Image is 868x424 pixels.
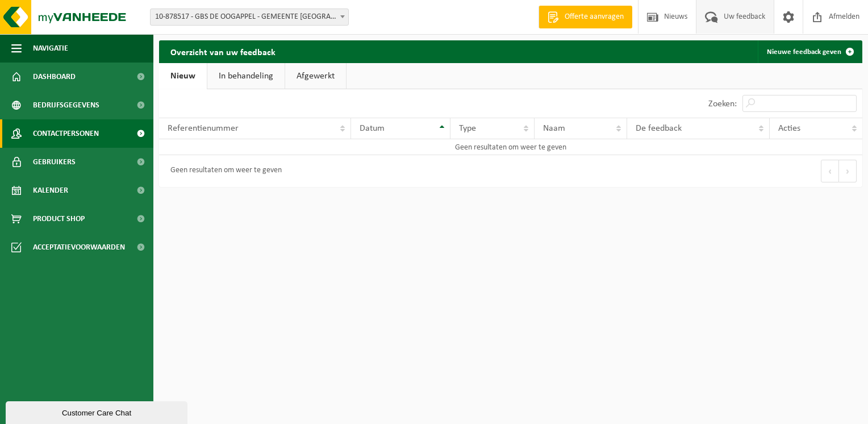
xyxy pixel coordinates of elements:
[150,9,349,26] span: 10-878517 - GBS DE OOGAPPEL - GEMEENTE BEVEREN - KOSTENPLAATS 46 - VRASENE
[33,119,99,148] span: Contactpersonen
[33,34,68,63] span: Navigatie
[839,160,857,182] button: Next
[33,91,99,119] span: Bedrijfsgegevens
[821,160,839,182] button: Previous
[159,63,207,89] a: Nieuw
[33,63,76,91] span: Dashboard
[758,40,861,63] a: Nieuwe feedback geven
[33,233,125,261] span: Acceptatievoorwaarden
[285,63,346,89] a: Afgewerkt
[159,139,862,155] td: Geen resultaten om weer te geven
[33,148,76,176] span: Gebruikers
[636,124,682,133] span: De feedback
[539,6,632,28] a: Offerte aanvragen
[33,205,85,233] span: Product Shop
[360,124,385,133] span: Datum
[562,11,627,23] span: Offerte aanvragen
[6,399,190,424] iframe: chat widget
[708,99,737,109] label: Zoeken:
[168,124,239,133] span: Referentienummer
[165,161,282,181] div: Geen resultaten om weer te geven
[459,124,476,133] span: Type
[207,63,285,89] a: In behandeling
[778,124,800,133] span: Acties
[151,9,348,25] span: 10-878517 - GBS DE OOGAPPEL - GEMEENTE BEVEREN - KOSTENPLAATS 46 - VRASENE
[159,40,287,63] h2: Overzicht van uw feedback
[543,124,565,133] span: Naam
[33,176,68,205] span: Kalender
